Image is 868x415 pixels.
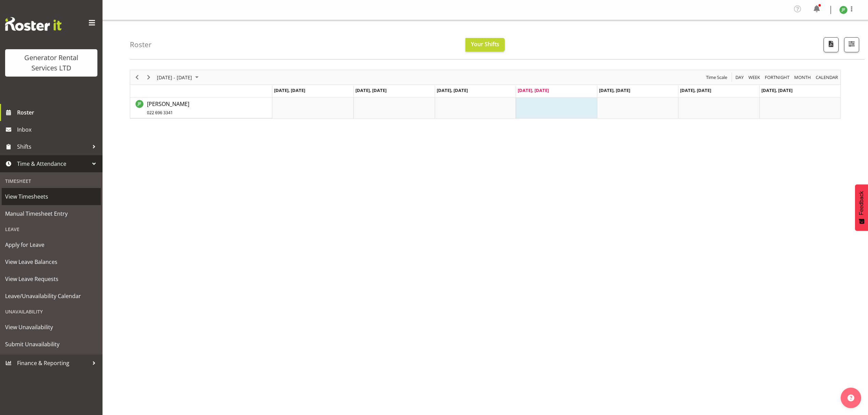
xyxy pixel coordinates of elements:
[156,73,202,82] button: August 25 - 31, 2025
[5,17,62,31] img: Rosterit website logo
[17,159,89,169] span: Time & Attendance
[2,305,101,319] div: Unavailability
[5,322,97,332] span: View Unavailability
[680,87,711,93] span: [DATE], [DATE]
[5,191,97,202] span: View Timesheets
[858,191,865,215] span: Feedback
[855,184,868,231] button: Feedback - Show survey
[844,37,859,52] button: Filter Shifts
[734,73,745,82] button: Timeline Day
[5,274,97,284] span: View Leave Requests
[133,73,142,82] button: Previous
[156,73,193,82] span: [DATE] - [DATE]
[705,73,729,82] button: Time Scale
[17,124,99,135] span: Inbox
[748,73,761,82] span: Week
[2,270,101,287] a: View Leave Requests
[147,110,173,116] span: 022 696 3341
[274,87,305,93] span: [DATE], [DATE]
[824,37,839,52] button: Download a PDF of the roster according to the set date range.
[793,73,812,82] button: Timeline Month
[735,73,744,82] span: Day
[130,98,272,118] td: Jack Ford resource
[143,70,154,84] div: Next
[764,73,791,82] button: Fortnight
[761,87,792,93] span: [DATE], [DATE]
[17,142,89,152] span: Shifts
[847,394,854,401] img: help-xxl-2.png
[2,174,101,188] div: Timesheet
[518,87,549,93] span: [DATE], [DATE]
[465,38,505,52] button: Your Shifts
[599,87,630,93] span: [DATE], [DATE]
[815,73,839,82] span: calendar
[5,257,97,267] span: View Leave Balances
[5,291,97,301] span: Leave/Unavailability Calendar
[130,41,152,49] h4: Roster
[2,236,101,253] a: Apply for Leave
[839,6,847,14] img: jack-ford10538.jpg
[2,319,101,336] a: View Unavailability
[2,287,101,305] a: Leave/Unavailability Calendar
[144,73,153,82] button: Next
[130,70,841,119] div: Timeline Week of August 28, 2025
[764,73,790,82] span: Fortnight
[17,358,89,368] span: Finance & Reporting
[131,70,143,84] div: Previous
[12,53,91,73] div: Generator Rental Services LTD
[2,188,101,205] a: View Timesheets
[2,222,101,236] div: Leave
[17,107,99,118] span: Roster
[437,87,468,93] span: [DATE], [DATE]
[2,336,101,353] a: Submit Unavailability
[471,40,499,48] span: Your Shifts
[794,73,812,82] span: Month
[147,100,189,116] span: [PERSON_NAME]
[147,100,189,116] a: [PERSON_NAME]022 696 3341
[705,73,728,82] span: Time Scale
[5,209,97,219] span: Manual Timesheet Entry
[815,73,839,82] button: Month
[747,73,761,82] button: Timeline Week
[2,205,101,222] a: Manual Timesheet Entry
[2,253,101,270] a: View Leave Balances
[272,98,840,118] table: Timeline Week of August 28, 2025
[5,240,97,250] span: Apply for Leave
[355,87,386,93] span: [DATE], [DATE]
[5,339,97,349] span: Submit Unavailability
